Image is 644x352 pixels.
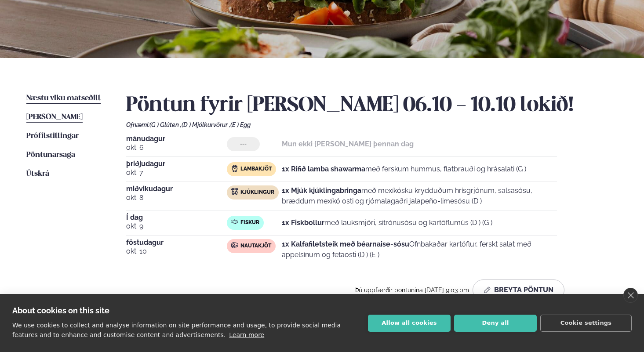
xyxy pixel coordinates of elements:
span: Fiskur [240,219,259,226]
button: Deny all [454,315,537,332]
div: Ofnæmi: [126,121,618,128]
strong: Mun ekki [PERSON_NAME] þennan dag [282,140,414,148]
span: miðvikudagur [126,185,227,192]
span: mánudagur [126,135,227,142]
strong: About cookies on this site [12,306,109,315]
strong: 1x Fiskbollur [282,218,324,227]
img: fish.svg [231,218,238,225]
p: með ferskum hummus, flatbrauði og hrásalati (G ) [282,164,526,174]
span: Kjúklingur [240,189,274,196]
span: okt. 7 [126,167,227,178]
a: close [623,288,638,303]
a: Næstu viku matseðill [26,93,101,104]
p: með lauksmjöri, sítrónusósu og kartöflumús (D ) (G ) [282,218,492,228]
strong: 1x Mjúk kjúklingabringa [282,186,361,195]
h2: Pöntun fyrir [PERSON_NAME] 06.10 - 10.10 lokið! [126,93,618,118]
a: Útskrá [26,169,49,179]
span: (D ) Mjólkurvörur , [182,121,230,128]
p: með mexíkósku krydduðum hrísgrjónum, salsasósu, bræddum mexíkó osti og rjómalagaðri jalapeño-lime... [282,185,557,207]
button: Allow all cookies [368,315,451,332]
span: Nautakjöt [240,243,271,250]
span: (E ) Egg [230,121,251,128]
span: Í dag [126,214,227,221]
p: Ofnbakaðar kartöflur, ferskt salat með appelsínum og fetaosti (D ) (E ) [282,239,557,260]
strong: 1x Kalfafiletsteik með béarnaise-sósu [282,240,409,248]
span: okt. 6 [126,142,227,153]
span: okt. 8 [126,192,227,203]
span: föstudagur [126,239,227,246]
span: [PERSON_NAME] [26,113,83,121]
a: Learn more [229,331,264,338]
span: okt. 10 [126,246,227,257]
span: Útskrá [26,170,49,178]
span: Pöntunarsaga [26,151,75,159]
span: okt. 9 [126,221,227,232]
button: Breyta Pöntun [473,279,564,301]
span: þriðjudagur [126,160,227,167]
a: [PERSON_NAME] [26,112,83,123]
a: Prófílstillingar [26,131,79,142]
p: We use cookies to collect and analyse information on site performance and usage, to provide socia... [12,322,341,338]
a: Pöntunarsaga [26,150,75,160]
button: Cookie settings [540,315,632,332]
img: beef.svg [231,242,238,249]
span: Þú uppfærðir pöntunina [DATE] 9:03 pm [355,287,469,294]
span: Lambakjöt [240,166,272,173]
img: Lamb.svg [231,165,238,172]
span: Prófílstillingar [26,132,79,140]
img: chicken.svg [231,188,238,195]
span: (G ) Glúten , [149,121,182,128]
span: --- [240,141,247,148]
strong: 1x Rifið lamba shawarma [282,165,365,173]
span: Næstu viku matseðill [26,94,101,102]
